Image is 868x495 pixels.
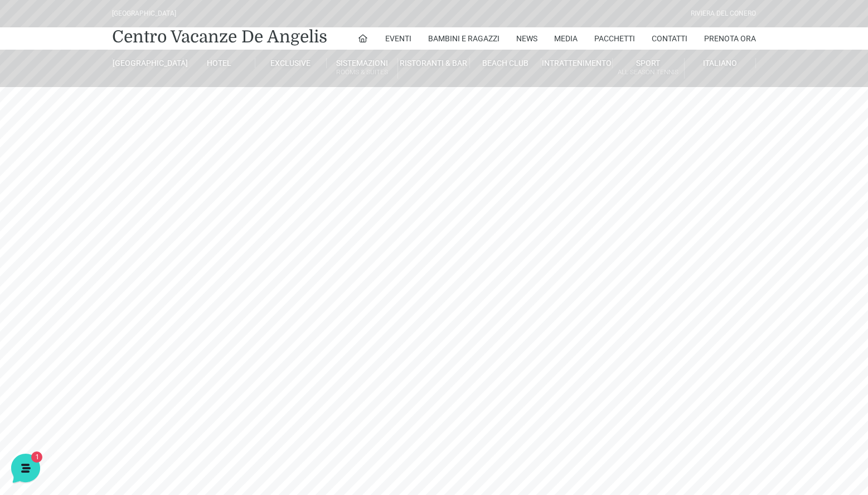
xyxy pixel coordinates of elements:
img: light [18,108,40,131]
a: Eventi [385,27,411,50]
p: Home [33,374,52,384]
small: Rooms & Suites [327,67,397,78]
a: Media [554,27,578,50]
a: Beach Club [470,58,541,68]
a: SportAll Season Tennis [613,58,684,79]
small: All Season Tennis [613,67,683,78]
p: Ciao! Benvenuto al [GEOGRAPHIC_DATA]! Come posso aiutarti! [47,121,178,132]
span: Inizia una conversazione [72,147,164,156]
input: Cerca un articolo... [25,209,182,220]
a: Apri Centro Assistenza [119,185,205,194]
button: 1Messaggi [77,358,146,384]
a: [PERSON_NAME]Ciao! Benvenuto al [GEOGRAPHIC_DATA]! Come posso aiutarti!53 s fa1 [13,103,210,136]
a: [GEOGRAPHIC_DATA] [112,58,183,68]
span: Le tue conversazioni [18,89,95,98]
span: Italiano [703,59,737,68]
span: Trova una risposta [18,185,87,194]
a: Bambini e Ragazzi [428,27,500,50]
a: Hotel [183,58,255,68]
div: Riviera Del Conero [691,8,756,19]
iframe: Customerly Messenger Launcher [9,451,42,485]
span: 1 [111,357,119,365]
a: [DEMOGRAPHIC_DATA] tutto [99,89,205,98]
a: Prenota Ora [704,27,756,50]
p: Messaggi [96,374,127,384]
a: Contatti [652,27,687,50]
span: [PERSON_NAME] [47,107,178,118]
a: News [516,27,537,50]
p: 53 s fa [185,107,205,117]
button: Inizia una conversazione [18,141,205,163]
h2: Ciao da De Angelis Resort 👋 [9,9,187,45]
a: Intrattenimento [541,58,613,68]
a: Ristoranti & Bar [398,58,469,68]
span: 1 [194,121,205,132]
button: Aiuto [146,358,214,384]
p: La nostra missione è rendere la tua esperienza straordinaria! [9,49,187,71]
p: Aiuto [172,374,188,384]
a: Exclusive [255,58,327,68]
a: Pacchetti [594,27,635,50]
a: Italiano [685,58,756,68]
div: [GEOGRAPHIC_DATA] [112,8,176,19]
button: Home [9,358,77,384]
a: SistemazioniRooms & Suites [327,58,398,79]
a: Centro Vacanze De Angelis [112,26,327,48]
